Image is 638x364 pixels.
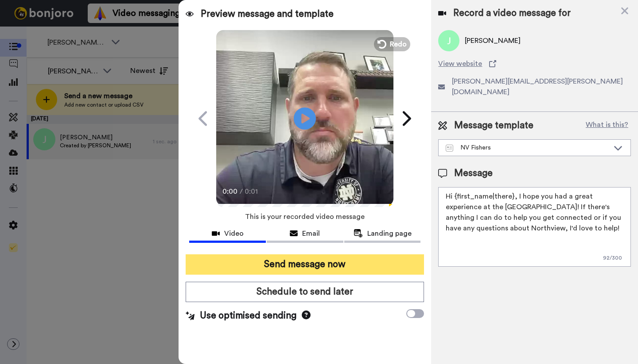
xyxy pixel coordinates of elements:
[446,145,453,152] img: Message-temps.svg
[438,58,631,69] a: View website
[245,207,365,226] span: This is your recorded video message
[438,187,631,267] textarea: Hi {first_name|there}, I hope you had a great experience at the [GEOGRAPHIC_DATA]! If there's any...
[367,228,412,239] span: Landing page
[186,282,424,302] button: Schedule to send later
[200,309,296,322] span: Use optimised sending
[302,228,320,239] span: Email
[583,119,631,132] button: What is this?
[454,167,493,180] span: Message
[240,186,243,197] span: /
[222,186,238,197] span: 0:00
[446,143,609,152] div: NV Fishers
[454,119,533,132] span: Message template
[186,254,424,275] button: Send message now
[438,58,482,69] span: View website
[452,76,631,97] span: [PERSON_NAME][EMAIL_ADDRESS][PERSON_NAME][DOMAIN_NAME]
[224,228,244,239] span: Video
[245,186,260,197] span: 0:01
